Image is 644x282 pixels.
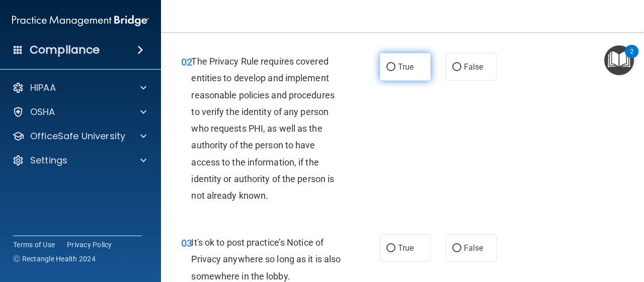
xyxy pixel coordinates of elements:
div: 2 [630,51,633,65]
a: Settings [12,154,146,166]
span: True [398,62,414,72]
h4: Compliance [30,43,100,57]
span: It's ok to post practice’s Notice of Privacy anywhere so long as it is also somewhere in the lobby. [191,237,341,281]
input: False [452,64,461,71]
span: The Privacy Rule requires covered entities to develop and implement reasonable policies and proce... [191,56,334,201]
p: OfficeSafe University [30,130,125,142]
a: Terms of Use [13,240,55,250]
a: HIPAA [12,82,146,94]
iframe: Drift Widget Chat Controller [470,210,632,251]
input: False [452,245,461,252]
span: False [464,243,484,253]
span: True [398,243,414,253]
span: False [464,62,484,72]
p: Settings [30,154,67,166]
input: True [386,245,395,252]
input: True [386,64,395,71]
p: HIPAA [30,82,56,94]
a: Privacy Policy [67,240,112,250]
a: OfficeSafe University [12,130,146,142]
p: OSHA [30,106,55,118]
span: 03 [181,237,192,249]
a: OSHA [12,106,146,118]
img: PMB logo [12,11,149,31]
span: 02 [181,56,192,68]
span: Ⓒ Rectangle Health 2024 [13,254,96,264]
button: Open Resource Center, 2 new notifications [604,45,634,75]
